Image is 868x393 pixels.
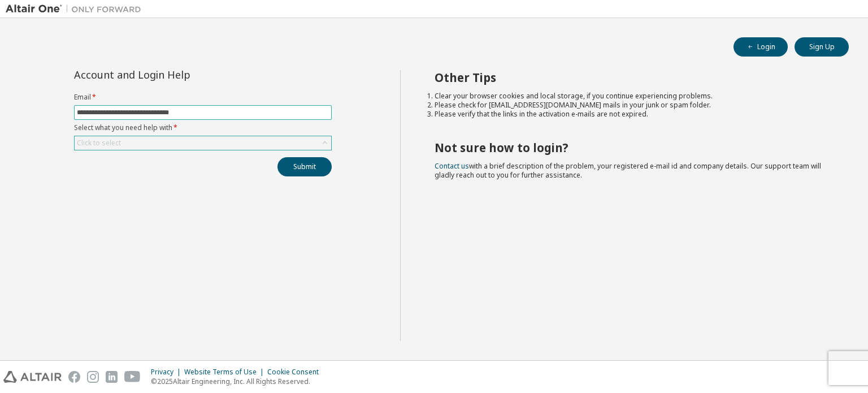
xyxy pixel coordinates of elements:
div: Click to select [77,139,121,148]
h2: Other Tips [435,70,829,85]
img: Altair One [6,3,147,15]
li: Please check for [EMAIL_ADDRESS][DOMAIN_NAME] mails in your junk or spam folder. [435,101,829,110]
li: Clear your browser cookies and local storage, if you continue experiencing problems. [435,92,829,101]
a: Contact us [435,161,469,171]
img: instagram.svg [87,371,99,383]
div: Account and Login Help [74,70,280,79]
div: Privacy [151,368,184,377]
button: Sign Up [795,37,849,57]
li: Please verify that the links in the activation e-mails are not expired. [435,110,829,119]
label: Select what you need help with [74,123,332,132]
span: with a brief description of the problem, your registered e-mail id and company details. Our suppo... [435,161,821,180]
div: Cookie Consent [267,368,325,377]
div: Click to select [75,136,331,150]
img: altair_logo.svg [3,371,62,383]
img: linkedin.svg [106,371,118,383]
button: Submit [277,157,332,176]
label: Email [74,93,332,102]
img: youtube.svg [124,371,141,383]
img: facebook.svg [68,371,80,383]
h2: Not sure how to login? [435,140,829,155]
div: Website Terms of Use [184,368,267,377]
p: © 2025 Altair Engineering, Inc. All Rights Reserved. [151,377,325,386]
button: Login [734,37,788,57]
